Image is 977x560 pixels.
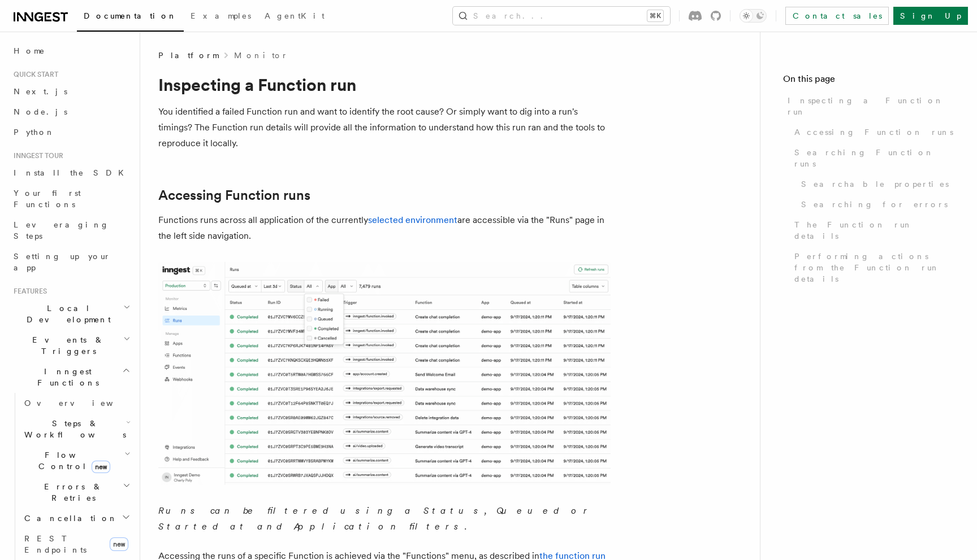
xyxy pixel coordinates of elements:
a: selected environment [368,215,457,225]
span: Cancellation [20,513,118,524]
span: Install the SDK [14,168,131,177]
button: Cancellation [20,508,133,528]
a: Accessing Function runs [790,122,954,142]
a: The Function run details [790,215,954,246]
a: Sign Up [893,7,968,25]
span: new [92,461,110,473]
button: Events & Triggers [9,330,133,361]
a: Install the SDK [9,163,133,183]
span: Flow Control [20,449,124,472]
a: Examples [184,3,258,30]
span: Performing actions from the Function run details [794,251,954,285]
a: Contact sales [785,7,889,25]
span: Next.js [14,87,67,96]
span: Inngest tour [9,151,63,160]
a: Documentation [77,3,184,32]
span: Overview [24,399,141,408]
span: Inngest Functions [9,366,122,388]
button: Local Development [9,298,133,330]
a: Accessing Function runs [158,187,310,203]
a: REST Endpointsnew [20,528,133,560]
span: AgentKit [265,11,325,20]
button: Steps & Workflows [20,413,133,445]
a: Your first Functions [9,183,133,215]
span: Your first Functions [14,189,81,209]
span: Events & Triggers [9,334,123,357]
span: Local Development [9,303,123,325]
a: Node.js [9,102,133,122]
a: Overview [20,393,133,413]
span: Examples [191,11,251,20]
span: Node.js [14,107,67,116]
p: Functions runs across all application of the currently are accessible via the "Runs" page in the ... [158,212,611,244]
span: Searching Function runs [794,147,954,169]
em: Runs can be filtered using a Status, Queued or Started at and Application filters. [158,505,592,532]
button: Inngest Functions [9,361,133,393]
button: Toggle dark mode [740,9,767,23]
a: Home [9,41,133,61]
a: Searchable properties [797,174,954,194]
p: You identified a failed Function run and want to identify the root cause? Or simply want to dig i... [158,104,611,151]
span: Home [14,45,45,56]
kbd: ⌘K [647,10,663,21]
span: new [110,537,128,551]
span: Python [14,128,55,137]
a: Monitor [234,50,288,61]
a: Leveraging Steps [9,215,133,246]
h1: Inspecting a Function run [158,75,611,95]
span: Platform [158,50,218,61]
img: The "Handle failed payments" Function runs list features a run in a failing state. [158,262,611,485]
button: Flow Controlnew [20,445,133,476]
span: Inspecting a Function run [788,95,954,117]
span: Searchable properties [801,178,949,190]
a: Inspecting a Function run [783,90,954,122]
span: Steps & Workflows [20,418,126,440]
a: Python [9,122,133,142]
button: Errors & Retries [20,476,133,508]
span: Errors & Retries [20,481,123,504]
a: Performing actions from the Function run details [790,246,954,289]
a: Searching for errors [797,194,954,215]
span: The Function run details [794,219,954,242]
span: Features [9,287,47,296]
span: Leveraging Steps [14,220,109,240]
span: REST Endpoints [24,534,87,554]
a: Searching Function runs [790,142,954,174]
span: Documentation [84,11,177,20]
span: Quick start [9,70,58,79]
a: Setting up your app [9,246,133,278]
a: Next.js [9,81,133,102]
span: Searching for errors [801,199,948,210]
span: Accessing Function runs [794,126,953,138]
button: Search...⌘K [453,7,670,25]
a: AgentKit [258,3,331,30]
h4: On this page [783,72,954,90]
span: Setting up your app [14,252,111,272]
